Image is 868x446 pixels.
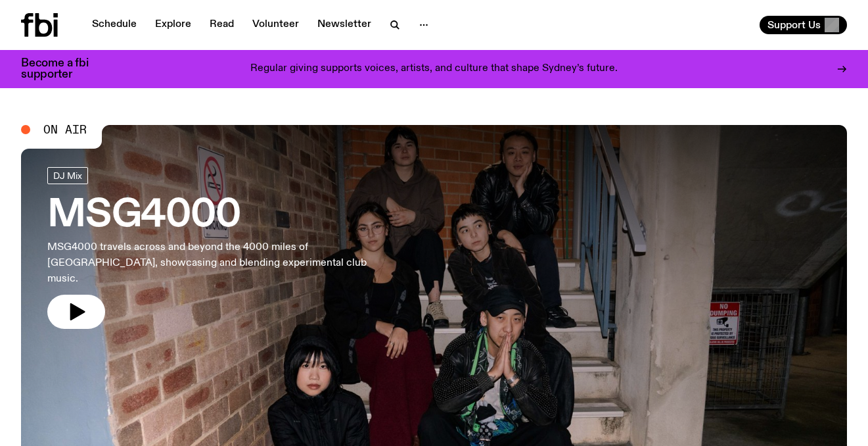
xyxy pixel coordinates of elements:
[84,16,145,34] a: Schedule
[309,16,379,34] a: Newsletter
[47,167,384,329] a: MSG4000MSG4000 travels across and beyond the 4000 miles of [GEOGRAPHIC_DATA], showcasing and blen...
[53,170,82,180] span: DJ Mix
[147,16,199,34] a: Explore
[21,58,105,80] h3: Become a fbi supporter
[760,16,847,34] button: Support Us
[47,197,384,234] h3: MSG4000
[47,167,88,184] a: DJ Mix
[202,16,242,34] a: Read
[250,63,618,75] p: Regular giving supports voices, artists, and culture that shape Sydney’s future.
[43,124,87,136] span: On Air
[244,16,307,34] a: Volunteer
[47,239,384,287] p: MSG4000 travels across and beyond the 4000 miles of [GEOGRAPHIC_DATA], showcasing and blending ex...
[767,19,821,31] span: Support Us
